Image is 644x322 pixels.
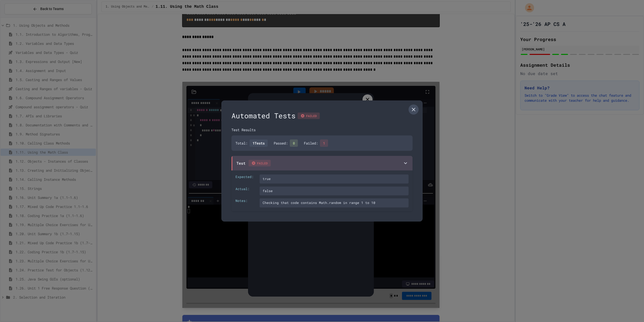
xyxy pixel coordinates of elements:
div: false [260,187,409,196]
div: Automated Tests [231,111,413,121]
div: FAILED [298,113,320,119]
div: Test [236,160,271,166]
span: 1 [320,139,328,147]
div: Checking that code contains Math.random in range 1 to 10 [260,198,409,207]
div: Failed: [304,139,328,147]
div: Test Results [231,127,413,132]
div: Expected: [235,174,256,184]
span: 0 [290,139,298,147]
div: Passed: [274,139,298,147]
div: true [260,174,409,184]
div: Notes: [235,198,256,207]
div: Total: [235,139,268,147]
div: Actual: [235,187,256,196]
span: FAILED [249,160,271,166]
span: 1 Tests [250,139,268,147]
